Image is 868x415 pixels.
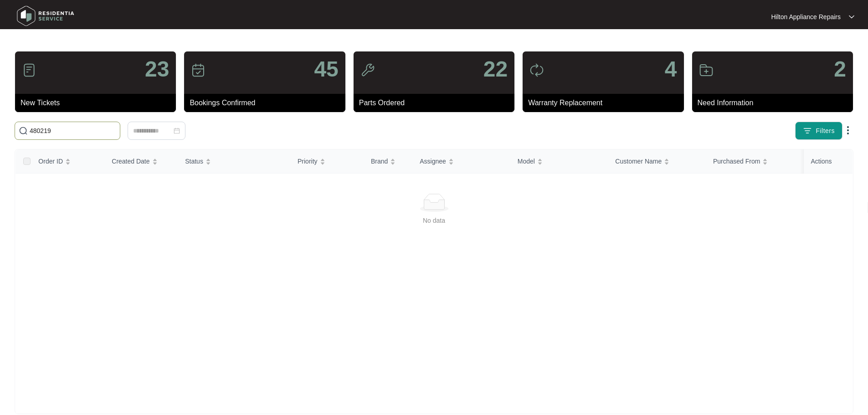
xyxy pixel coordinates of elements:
[190,97,345,108] p: Bookings Confirmed
[420,156,446,166] span: Assignee
[803,126,812,135] img: filter icon
[834,58,846,80] p: 2
[298,156,318,166] span: Priority
[771,12,841,21] p: Hilton Appliance Repairs
[699,63,714,77] img: icon
[145,58,169,80] p: 23
[31,149,104,174] th: Order ID
[528,97,683,108] p: Warranty Replacement
[359,97,514,108] p: Parts Ordered
[795,122,842,140] button: filter iconFilters
[483,58,508,80] p: 22
[112,156,149,166] span: Created Date
[412,149,510,174] th: Assignee
[22,63,36,77] img: icon
[364,149,412,174] th: Brand
[665,58,677,80] p: 4
[615,156,662,166] span: Customer Name
[290,149,364,174] th: Priority
[38,156,63,166] span: Order ID
[360,63,375,77] img: icon
[104,149,178,174] th: Created Date
[713,156,760,166] span: Purchased From
[804,149,853,174] th: Actions
[529,63,544,77] img: icon
[510,149,608,174] th: Model
[21,97,176,108] p: New Tickets
[178,149,290,174] th: Status
[706,149,804,174] th: Purchased From
[19,126,28,135] img: search-icon
[30,126,116,136] input: Search by Order Id, Assignee Name, Customer Name, Brand and Model
[185,156,203,166] span: Status
[608,149,706,174] th: Customer Name
[14,2,77,30] img: residentia service logo
[842,125,853,136] img: dropdown arrow
[816,126,835,136] span: Filters
[26,215,842,225] div: No data
[191,63,205,77] img: icon
[698,97,853,108] p: Need Information
[371,156,388,166] span: Brand
[849,15,854,19] img: dropdown arrow
[314,58,338,80] p: 45
[518,156,535,166] span: Model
